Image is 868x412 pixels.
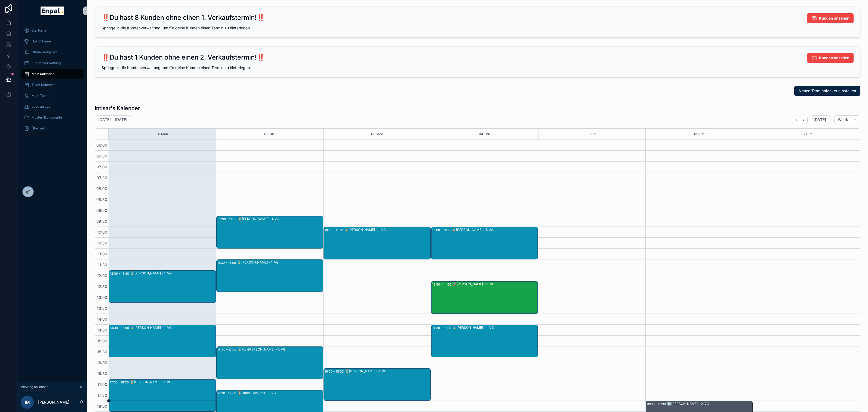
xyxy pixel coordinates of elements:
span: 15:30 [96,349,109,354]
div: 17:00 – 18:30⌛[PERSON_NAME] - 1. VG [109,379,216,411]
span: 11:30 [97,262,109,267]
span: 09:00 [95,208,109,213]
span: 13:30 [96,306,109,311]
div: ⌛[PERSON_NAME] - 1. VG [345,369,430,373]
div: ⌛Dachi Chokheli - 1. VG [238,391,323,395]
div: 09:30 – 11:00⌛[PERSON_NAME] - 1. VG [217,216,323,248]
div: ⌛[PERSON_NAME] - 1. VG [130,380,216,384]
div: 🚀[PERSON_NAME] - 2. VG [453,282,538,286]
span: 11:00 [97,252,109,256]
span: Week [838,117,848,122]
h2: ‼️Du hast 8 Kunden ohne einen 1. Verkaufstermin!‼️ [101,13,265,22]
h1: Intisar's Kalender [95,104,140,112]
span: Hall of Fame [32,39,51,44]
div: ⌛[PERSON_NAME] - 1. VG [344,228,430,232]
span: 18:00 [96,404,109,408]
span: 06:30 [95,154,109,158]
span: IM [25,399,30,405]
div: 17:30 – 19:00 [217,391,238,396]
p: [PERSON_NAME] [38,399,69,405]
span: [DATE] [813,117,826,122]
div: ⌛Pui-[PERSON_NAME] - 1. VG [238,347,323,352]
span: 15:00 [96,339,109,343]
span: 12:00 [96,273,109,278]
span: 14:30 [96,328,109,332]
button: 03 Wed [371,129,383,140]
span: 06:00 [95,143,109,147]
div: 17:00 – 18:30 [110,380,130,385]
span: Mein Team [32,94,49,98]
div: 05 Fri [587,129,596,140]
div: ⌛[PERSON_NAME] - 1. VG [130,271,216,275]
button: 06 Sat [694,129,704,140]
span: 16:00 [96,360,109,365]
div: 12:30 – 14:00🚀[PERSON_NAME] - 2. VG [431,281,538,314]
a: Offene Aufgaben [21,47,84,57]
div: 12:00 – 13:30⌛[PERSON_NAME] - 1. VG [109,271,216,303]
div: 12:30 – 14:00 [432,282,453,287]
div: 10:00 – 11:30⌛[PERSON_NAME] - 1. VG [431,227,538,259]
a: Lead anlegen [21,102,84,111]
span: 17:30 [96,393,109,398]
div: 🔄️[PERSON_NAME] - 2. VG [667,402,752,406]
div: 18:00 – 19:30 [647,401,667,407]
div: 11:30 – 13:00 [217,260,237,265]
div: 12:00 – 13:30 [110,271,130,276]
span: Muster-Dokumente [32,115,62,120]
div: 09:30 – 11:00 [217,216,238,222]
button: Neuen Terminblocker einstellen [794,86,860,96]
a: Mein Kalender [21,69,84,79]
button: Next [800,116,808,124]
span: 13:00 [96,295,109,300]
span: 16:30 [96,371,109,376]
img: App logo [41,7,64,15]
span: Startseite [32,28,47,33]
div: 10:00 – 11:30 [432,227,452,233]
span: 17:00 [96,382,109,387]
span: 10:00 [96,230,109,234]
a: Hall of Fame [21,36,84,46]
span: 12:30 [96,284,109,289]
span: Neuen Terminblocker einstellen [799,88,856,94]
span: Kundenverwaltung [32,61,61,65]
span: 08:00 [95,186,109,191]
span: 07:30 [95,175,109,180]
button: Kunden ansehen [807,13,854,23]
div: 14:30 – 16:00⌛[PERSON_NAME] - 1. VG [431,325,538,357]
a: Startseite [21,26,84,35]
span: Kunden ansehen [819,16,849,21]
a: Mein Team [21,91,84,101]
span: Lead anlegen [32,104,52,109]
span: Über mich [32,126,48,131]
a: Muster-Dokumente [21,113,84,122]
button: 07 Sun [801,129,812,140]
div: 10:00 – 11:30⌛[PERSON_NAME] - 1. VG [324,227,430,259]
div: scrollable content [17,22,87,140]
div: ⌛[PERSON_NAME] - 1. VG [453,326,538,330]
div: 16:30 – 18:00⌛[PERSON_NAME] - 1. VG [324,368,430,401]
button: 02 Tue [264,129,275,140]
span: 07:00 [95,165,109,169]
div: 16:30 – 18:00 [325,369,345,374]
span: 10:30 [96,241,109,245]
div: 10:00 – 11:30 [325,227,344,233]
div: ⌛[PERSON_NAME] - 1. VG [237,260,323,265]
div: ⌛[PERSON_NAME] - 1. VG [130,326,216,330]
span: 14:00 [96,317,109,321]
span: Viewing as Intisar [21,385,48,389]
button: 04 Thu [479,129,490,140]
a: Kundenverwaltung [21,58,84,68]
div: 01 Mon [157,129,168,140]
span: 09:30 [95,219,109,224]
span: Team Kalender [32,83,55,87]
div: 14:30 – 16:00 [432,325,453,331]
h2: ‼️Du hast 1 Kunden ohne einen 2. Verkaufstermin!‼️ [101,53,265,62]
div: 15:30 – 17:00⌛Pui-[PERSON_NAME] - 1. VG [217,347,323,379]
button: Back [792,116,800,124]
button: [DATE] [810,115,830,124]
